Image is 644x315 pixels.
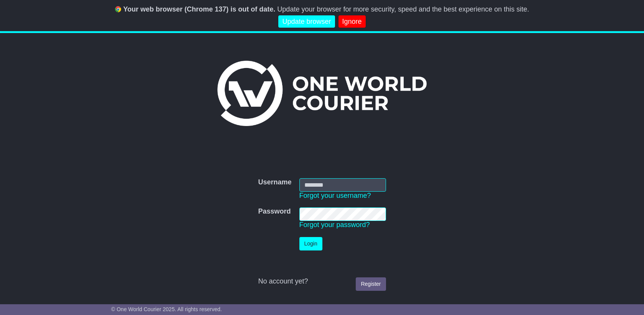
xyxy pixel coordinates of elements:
a: Register [356,277,386,291]
label: Username [258,178,291,187]
div: No account yet? [258,277,386,286]
img: One World [217,61,427,126]
a: Update browser [278,15,335,28]
a: Ignore [338,15,366,28]
span: Update your browser for more security, speed and the best experience on this site. [277,5,529,13]
b: Your web browser (Chrome 137) is out of date. [123,5,276,13]
label: Password [258,207,291,216]
a: Forgot your username? [299,192,371,199]
button: Login [299,237,322,250]
a: Forgot your password? [299,221,370,229]
span: © One World Courier 2025. All rights reserved. [111,306,222,312]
